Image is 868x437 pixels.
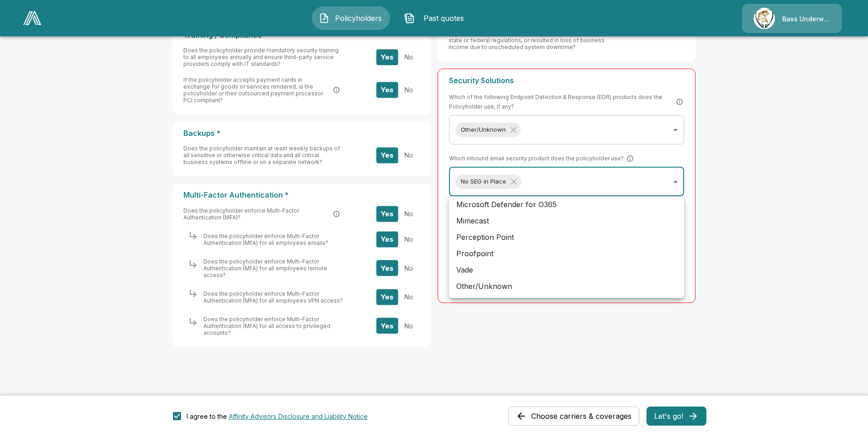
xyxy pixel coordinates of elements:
li: Perception Point [449,229,684,245]
li: Proofpoint [449,245,684,262]
li: Microsoft Defender for O365 [449,196,684,213]
li: Vade [449,262,684,278]
li: Other/Unknown [449,278,684,294]
li: Mimecast [449,213,684,229]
